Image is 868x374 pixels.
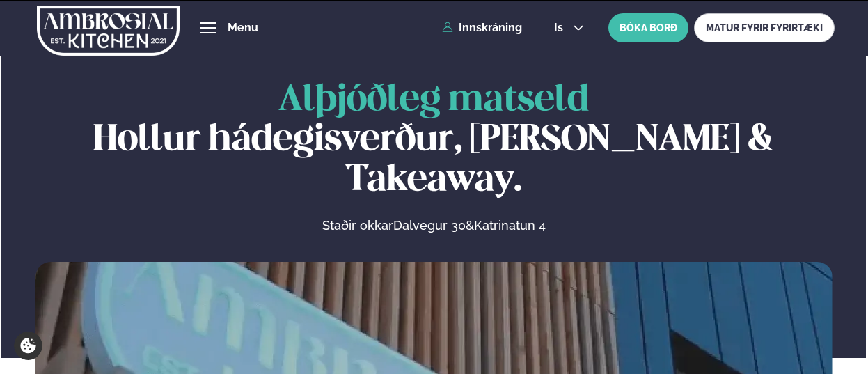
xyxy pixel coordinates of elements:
h1: Hollur hádegisverður, [PERSON_NAME] & Takeaway. [35,81,833,201]
button: hamburger [200,20,216,36]
a: Dalvegur 30 [393,217,466,234]
a: Innskráning [442,22,522,34]
span: Alþjóðleg matseld [278,84,589,118]
span: is [554,22,567,33]
a: Katrinatun 4 [474,217,546,234]
a: Cookie settings [14,332,42,360]
button: is [543,22,595,33]
p: Staðir okkar & [171,217,697,234]
button: BÓKA BORÐ [608,13,688,42]
img: logo [37,2,180,59]
a: MATUR FYRIR FYRIRTÆKI [694,13,835,42]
